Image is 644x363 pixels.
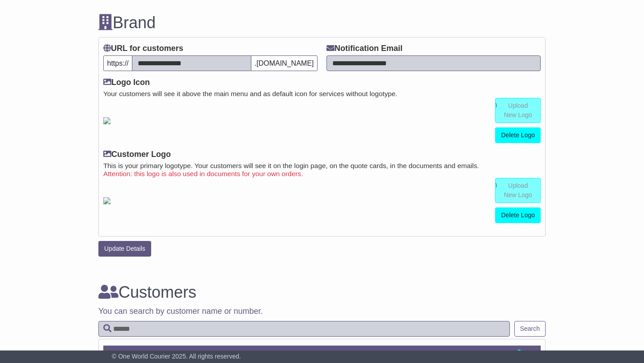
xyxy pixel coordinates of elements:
[514,321,546,337] button: Search
[103,150,171,160] label: Customer Logo
[98,241,151,257] button: Update Details
[103,78,150,88] label: Logo Icon
[103,55,132,71] span: https://
[103,162,541,170] small: This is your primary logotype. Your customers will see it on the login page, on the quote cards, ...
[103,44,183,54] label: URL for customers
[495,178,541,203] a: Upload New Logo
[103,197,110,204] img: GetCustomerLogo
[326,44,402,54] label: Notification Email
[103,170,541,178] small: Attention: this logo is also used in documents for your own orders.
[251,55,318,71] span: .[DOMAIN_NAME]
[478,350,504,359] span: [DATE]
[103,117,110,124] img: GetResellerIconLogo
[118,350,136,359] span: 5991
[112,353,241,360] span: © One World Courier 2025. All rights reserved.
[98,283,546,301] h3: Customers
[103,90,541,98] small: Your customers will see it above the main menu and as default icon for services without logotype.
[495,127,541,143] a: Delete Logo
[428,350,504,360] div: Last Logon:
[495,207,541,223] a: Delete Logo
[98,14,546,32] h3: Brand
[98,307,546,317] p: You can search by customer name or number.
[495,98,541,123] a: Upload New Logo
